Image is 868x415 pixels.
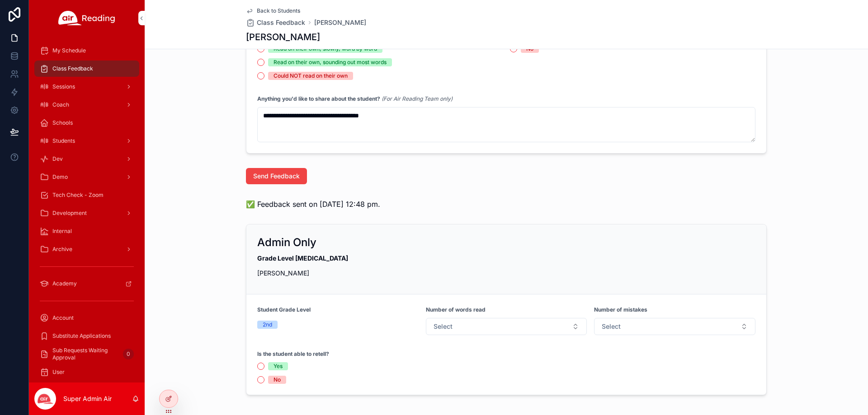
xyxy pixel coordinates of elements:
[52,246,72,253] span: Archive
[426,318,587,335] button: Select Button
[382,95,453,102] em: (For Air Reading Team only)
[274,58,387,66] div: Read on their own, sounding out most words
[257,268,755,278] p: [PERSON_NAME]
[263,321,272,329] div: 2nd
[34,133,139,149] a: Students
[602,322,621,331] span: Select
[274,362,283,370] div: Yes
[52,191,104,199] span: Tech Check - Zoom
[257,95,380,102] strong: Anything you'd like to share about the student?
[594,318,755,335] button: Select Button
[52,280,77,287] span: Academy
[34,169,139,185] a: Demo
[52,347,119,361] span: Sub Requests Waiting Approval
[63,394,112,403] p: Super Admin Air
[52,368,65,376] span: User
[34,151,139,167] a: Dev
[52,83,75,90] span: Sessions
[34,223,139,239] a: Internal
[257,235,316,250] h2: Admin Only
[34,115,139,131] a: Schools
[274,72,348,80] div: Could NOT read on their own
[314,18,366,27] a: [PERSON_NAME]
[58,11,115,25] img: App logo
[34,187,139,203] a: Tech Check - Zoom
[257,306,311,313] strong: Student Grade Level
[34,61,139,77] a: Class Feedback
[34,275,139,292] a: Academy
[34,364,139,380] a: User
[246,18,305,27] a: Class Feedback
[52,65,93,72] span: Class Feedback
[52,119,73,126] span: Schools
[52,137,75,145] span: Students
[29,36,145,382] div: scrollable content
[34,310,139,326] a: Account
[257,18,305,27] span: Class Feedback
[52,47,86,54] span: My Schedule
[253,172,300,181] span: Send Feedback
[34,328,139,344] a: Substitute Applications
[594,306,647,313] strong: Number of mistakes
[52,314,74,322] span: Account
[52,173,68,181] span: Demo
[52,228,72,235] span: Internal
[123,349,134,359] div: 0
[52,101,69,108] span: Coach
[34,97,139,113] a: Coach
[52,155,63,163] span: Dev
[34,346,139,362] a: Sub Requests Waiting Approval0
[434,322,453,331] span: Select
[34,42,139,59] a: My Schedule
[34,205,139,221] a: Development
[34,79,139,95] a: Sessions
[274,376,281,384] div: No
[257,7,300,14] span: Back to Students
[257,350,329,358] strong: Is the student able to retell?
[426,306,486,313] strong: Number of words read
[246,168,307,184] button: Send Feedback
[52,332,111,340] span: Substitute Applications
[246,7,300,14] a: Back to Students
[246,31,320,43] h1: [PERSON_NAME]
[257,254,348,262] strong: Grade Level [MEDICAL_DATA]
[246,199,380,210] span: ✅ Feedback sent on [DATE] 12:48 pm.
[52,210,87,217] span: Development
[34,241,139,257] a: Archive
